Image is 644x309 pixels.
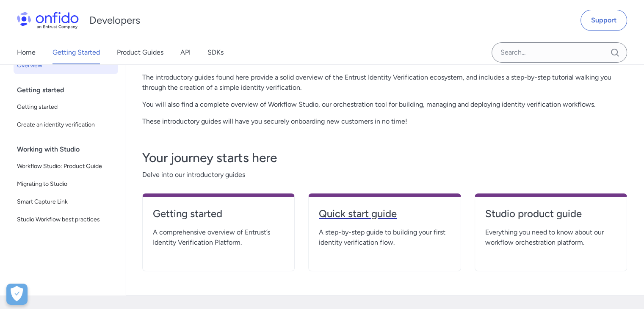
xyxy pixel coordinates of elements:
span: Smart Capture Link [17,197,115,207]
a: Product Guides [117,41,163,64]
a: Getting Started [53,41,100,64]
a: Workflow Studio: Product Guide [14,158,118,175]
a: Create an identity verification [14,116,118,133]
a: Getting started [153,207,284,227]
a: API [180,41,191,64]
span: Create an identity verification [17,120,115,130]
a: Studio product guide [485,207,616,227]
span: A step-by-step guide to building your first identity verification flow. [319,227,450,248]
span: Workflow Studio: Product Guide [17,161,115,171]
h1: Developers [89,14,140,27]
a: Overview [14,57,118,74]
a: Migrating to Studio [14,176,118,193]
span: Getting started [17,102,115,112]
span: Everything you need to know about our workflow orchestration platform. [485,227,616,248]
h3: Your journey starts here [142,149,627,166]
span: A comprehensive overview of Entrust’s Identity Verification Platform. [153,227,284,248]
span: Overview [17,61,115,71]
a: Smart Capture Link [14,193,118,210]
button: Open Preferences [6,284,28,305]
a: Support [580,10,627,31]
h4: Studio product guide [485,207,616,221]
div: Getting started [17,82,122,99]
p: These introductory guides will have you securely onboarding new customers in no time! [142,116,627,127]
p: The introductory guides found here provide a solid overview of the Entrust Identity Verification ... [142,72,627,93]
a: Getting started [14,99,118,116]
a: Studio Workflow best practices [14,211,118,228]
h4: Getting started [153,207,284,221]
a: SDKs [207,41,224,64]
a: Home [17,41,36,64]
a: Quick start guide [319,207,450,227]
input: Onfido search input field [492,42,627,63]
div: Cookie Preferences [6,284,28,305]
span: Studio Workflow best practices [17,215,115,225]
span: Migrating to Studio [17,179,115,189]
p: You will also find a complete overview of Workflow Studio, our orchestration tool for building, m... [142,99,627,110]
span: Delve into our introductory guides [142,170,627,180]
div: Working with Studio [17,141,122,158]
h4: Quick start guide [319,207,450,221]
img: Onfido Logo [17,12,79,29]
